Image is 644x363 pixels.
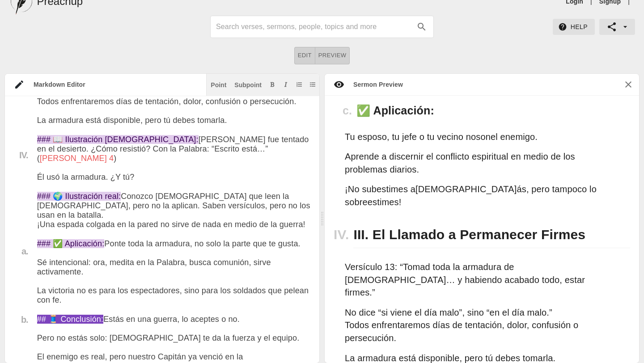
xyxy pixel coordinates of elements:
[344,80,403,89] div: Sermon Preview
[14,247,28,256] div: a.
[14,315,28,324] div: b.
[234,82,262,88] div: Subpoint
[294,47,315,64] button: Edit
[295,80,304,89] button: Add ordered list
[345,183,610,208] p: ¡No subestimes a ás, pero tampoco lo sobreestimes!
[415,184,517,194] span: [DEMOGRAPHIC_DATA]
[345,261,610,299] p: Versículo 13: “Tomad toda la armadura de [DEMOGRAPHIC_DATA]… y habiendo acabado todo, estar firmes.”
[268,80,277,89] button: Add bold text
[353,221,630,249] h2: III. El Llamado a Permanecer Firmes
[318,51,347,61] span: Preview
[345,131,610,144] p: Tu esposo, tu jefe o tu vecino no el enemigo.
[294,47,350,64] div: text alignment
[298,51,312,61] span: Edit
[334,221,353,248] h2: IV.
[233,80,263,89] button: Subpoint
[334,104,356,118] h3: c .
[25,80,206,89] div: Markdown Editor
[356,104,630,118] h3: ✅ Aplicación:
[345,150,610,176] p: Aprende a discernir el conflicto espiritual en medio de los problemas diarios.
[209,80,228,89] button: Insert point
[308,80,317,89] button: Add unordered list
[14,151,28,160] div: IV.
[211,82,226,88] div: Point
[315,47,350,64] button: Preview
[216,20,412,34] input: Search sermons
[553,19,595,35] button: Help
[476,132,491,142] span: son
[560,21,588,33] span: Help
[345,306,610,345] p: No dice “si viene el día malo”, sino “en el día malo.” Todos enfrentaremos días de tentación, dol...
[412,17,432,37] button: search
[599,318,633,352] iframe: Drift Widget Chat Controller
[281,80,290,89] button: Add italic text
